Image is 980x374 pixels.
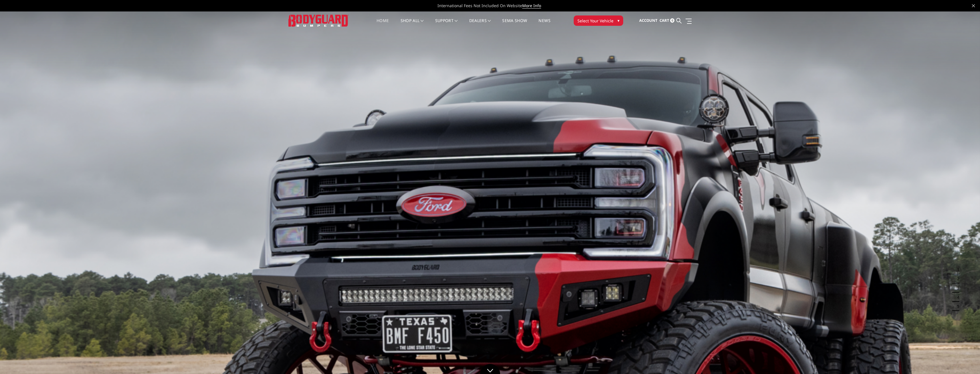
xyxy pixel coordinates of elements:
span: ▾ [617,17,619,24]
button: 4 of 5 [954,293,959,302]
button: 1 of 5 [954,265,959,275]
span: Cart [660,18,669,23]
a: Support [435,19,458,30]
a: SEMA Show [502,19,527,30]
a: News [538,19,550,30]
a: More Info [522,3,541,9]
span: 0 [670,18,674,23]
span: Select Your Vehicle [577,18,613,24]
a: Cart 0 [660,13,674,28]
span: Account [639,18,658,23]
button: 2 of 5 [954,275,959,284]
button: Select Your Vehicle [574,15,623,26]
a: shop all [401,19,424,30]
a: Dealers [469,19,491,30]
a: Account [639,13,658,28]
button: 5 of 5 [954,302,959,311]
img: BODYGUARD BUMPERS [288,15,349,26]
a: Click to Down [480,364,500,374]
button: 3 of 5 [954,284,959,293]
a: Home [377,19,389,30]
